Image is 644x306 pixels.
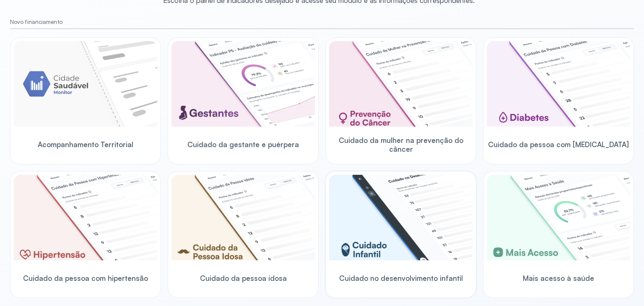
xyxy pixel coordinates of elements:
img: pregnants.png [171,41,315,127]
span: Mais acesso à saúde [523,274,594,283]
img: woman-cancer-prevention-care.png [329,41,473,127]
span: Acompanhamento Territorial [38,140,133,149]
small: Novo financiamento [10,18,634,26]
img: placeholder-module-ilustration.png [14,41,157,127]
img: diabetics.png [487,41,630,127]
img: child-development.png [329,175,473,260]
span: Cuidado da pessoa com hipertensão [23,274,148,283]
span: Cuidado da gestante e puérpera [187,140,299,149]
span: Cuidado da mulher na prevenção do câncer [329,136,473,154]
img: healthcare-greater-access.png [487,175,630,260]
span: Cuidado da pessoa com [MEDICAL_DATA] [488,140,629,149]
span: Cuidado da pessoa idosa [200,274,287,283]
img: elderly.png [171,175,315,260]
span: Cuidado no desenvolvimento infantil [339,274,463,283]
img: hypertension.png [14,175,157,260]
